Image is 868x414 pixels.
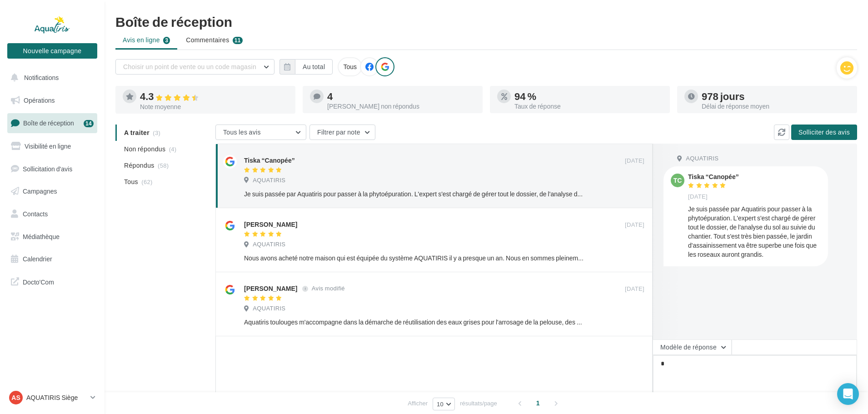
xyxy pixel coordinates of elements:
div: Boîte de réception [115,15,857,28]
button: Nouvelle campagne [7,43,97,59]
span: AS [11,393,20,402]
span: [DATE] [688,193,708,201]
span: Campagnes [23,187,57,195]
span: 1 [531,396,545,410]
div: 11 [233,37,243,44]
div: 4 [327,91,475,101]
span: Commentaires [186,35,229,45]
div: [PERSON_NAME] [244,284,297,293]
div: Open Intercom Messenger [837,383,859,405]
div: Je suis passée par Aquatiris pour passer à la phytoépuration. L'expert s'est chargé de gérer tout... [244,190,585,199]
div: Tiska “Canopée” [688,174,739,180]
div: Taux de réponse [514,103,663,110]
div: Délai de réponse moyen [702,103,850,110]
span: AQUATIRIS [253,304,285,313]
a: Campagnes [5,182,99,201]
span: Avis modifié [312,285,345,292]
span: Sollicitation d'avis [23,165,72,172]
a: Boîte de réception14 [5,113,99,133]
span: Tous les avis [223,128,261,136]
span: résultats/page [460,399,497,408]
button: Solliciter des avis [791,125,857,140]
span: Non répondus [124,145,165,154]
span: (58) [158,162,169,169]
div: [PERSON_NAME] non répondus [327,103,475,110]
span: Calendrier [23,255,52,263]
a: Opérations [5,91,99,110]
span: Afficher [408,399,428,408]
div: 4.3 [140,91,288,102]
span: Contacts [23,210,48,218]
div: Tous [338,57,362,76]
span: [DATE] [625,221,644,229]
span: Médiathèque [23,233,60,240]
span: (4) [169,145,177,153]
span: AQUATIRIS [253,176,285,185]
span: Choisir un point de vente ou un code magasin [123,63,256,70]
button: Filtrer par note [309,125,375,140]
span: Opérations [24,96,55,104]
button: Notifications [5,68,95,87]
span: Notifications [24,74,59,81]
button: Au total [279,59,333,75]
span: Tous [124,177,138,186]
div: Note moyenne [140,104,288,110]
span: Boîte de réception [23,119,74,127]
div: Je suis passée par Aquatiris pour passer à la phytoépuration. L'expert s'est chargé de gérer tout... [688,205,821,259]
button: Modèle de réponse [653,339,732,355]
div: Aquatiris toulouges m'accompagne dans la démarche de réutilisation des eaux grises pour l'arrosag... [244,318,585,327]
a: Médiathèque [5,227,99,246]
a: Visibilité en ligne [5,137,99,156]
div: Tiska “Canopée” [244,156,295,165]
div: Nous avons acheté notre maison qui est équipée du système AQUATIRIS il y a presque un an. Nous en... [244,254,585,263]
button: Choisir un point de vente ou un code magasin [115,59,274,75]
a: Calendrier [5,249,99,269]
span: AQUATIRIS [253,240,285,249]
a: Sollicitation d'avis [5,160,99,179]
span: [DATE] [625,285,644,293]
div: [PERSON_NAME] [244,220,297,229]
div: 94 % [514,91,663,101]
span: 10 [437,400,444,408]
span: TC [673,176,682,185]
span: Répondus [124,161,155,170]
span: Docto'Com [23,276,54,288]
p: AQUATIRIS Siège [26,393,87,402]
div: 14 [84,120,94,127]
div: 978 jours [702,91,850,101]
span: [DATE] [625,157,644,165]
a: AS AQUATIRIS Siège [7,389,97,406]
span: (62) [141,178,152,185]
a: Contacts [5,205,99,224]
button: Tous les avis [215,125,306,140]
span: Visibilité en ligne [25,142,71,150]
button: Au total [295,59,333,75]
button: 10 [433,398,455,410]
a: Docto'Com [5,272,99,291]
span: AQUATIRIS [686,155,718,163]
